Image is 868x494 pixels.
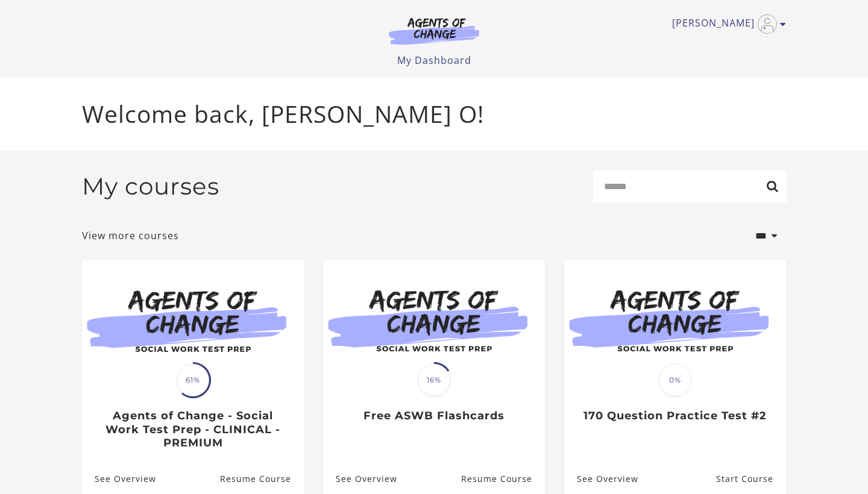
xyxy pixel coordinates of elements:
span: 0% [659,364,691,396]
p: Welcome back, [PERSON_NAME] O! [82,96,786,132]
h3: Agents of Change - Social Work Test Prep - CLINICAL - PREMIUM [95,409,291,450]
img: Agents of Change Logo [376,17,492,45]
a: Toggle menu [672,14,780,34]
span: 61% [177,364,209,396]
h3: Free ASWB Flashcards [336,409,532,423]
a: My Dashboard [397,54,471,67]
h3: 170 Question Practice Test #2 [577,409,773,423]
a: View more courses [82,228,179,243]
h2: My courses [82,172,219,201]
span: 16% [418,364,450,396]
